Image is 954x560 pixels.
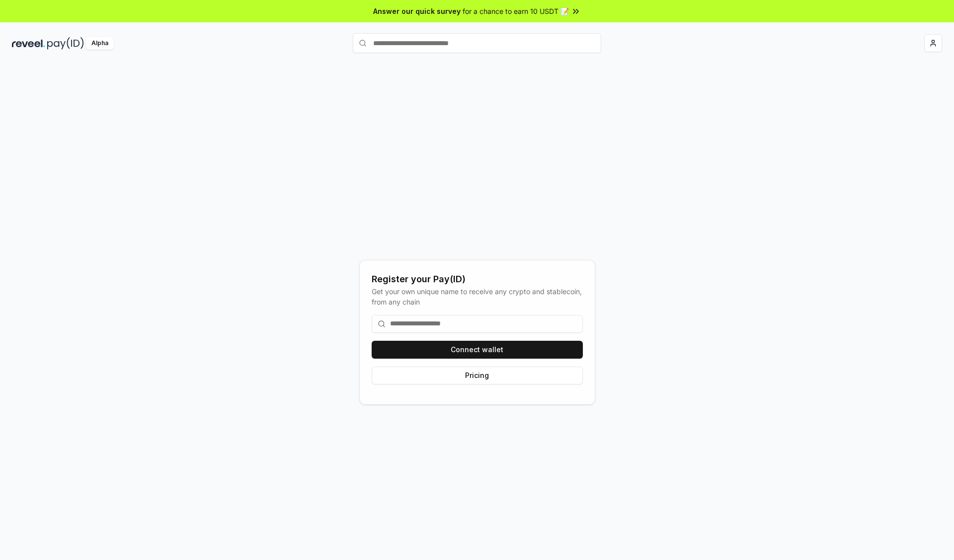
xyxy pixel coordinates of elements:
img: pay_id [47,37,84,50]
img: reveel_dark [12,37,45,50]
div: Register your Pay(ID) [372,272,583,286]
span: Answer our quick survey [373,6,461,16]
div: Alpha [86,37,114,50]
button: Connect wallet [372,341,583,359]
span: for a chance to earn 10 USDT 📝 [463,6,569,16]
div: Get your own unique name to receive any crypto and stablecoin, from any chain [372,286,583,307]
button: Pricing [372,367,583,384]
